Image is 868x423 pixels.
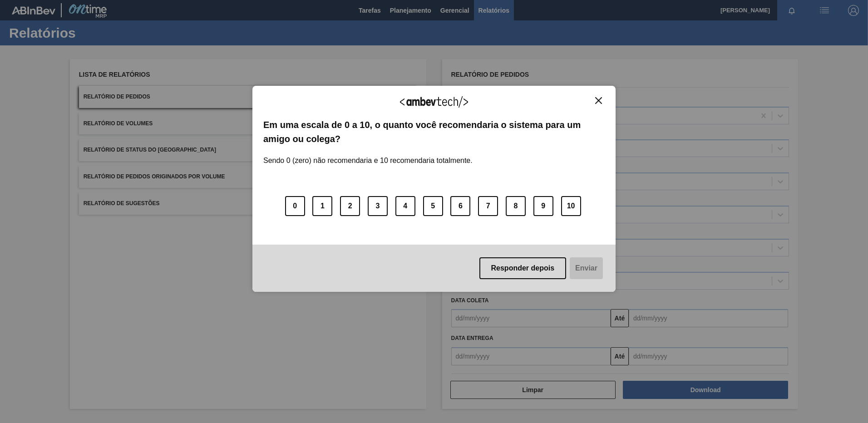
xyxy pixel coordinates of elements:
[340,196,360,216] button: 2
[479,257,567,279] button: Responder depois
[533,196,553,216] button: 9
[400,96,468,108] img: Logo Ambevtech
[478,196,498,216] button: 7
[595,97,602,104] img: Close
[592,97,605,104] button: Close
[263,146,473,165] label: Sendo 0 (zero) não recomendaria e 10 recomendaria totalmente.
[263,118,605,146] label: Em uma escala de 0 a 10, o quanto você recomendaria o sistema para um amigo ou colega?
[506,196,526,216] button: 8
[450,196,470,216] button: 6
[423,196,443,216] button: 5
[395,196,415,216] button: 4
[285,196,305,216] button: 0
[368,196,388,216] button: 3
[561,196,581,216] button: 10
[312,196,332,216] button: 1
